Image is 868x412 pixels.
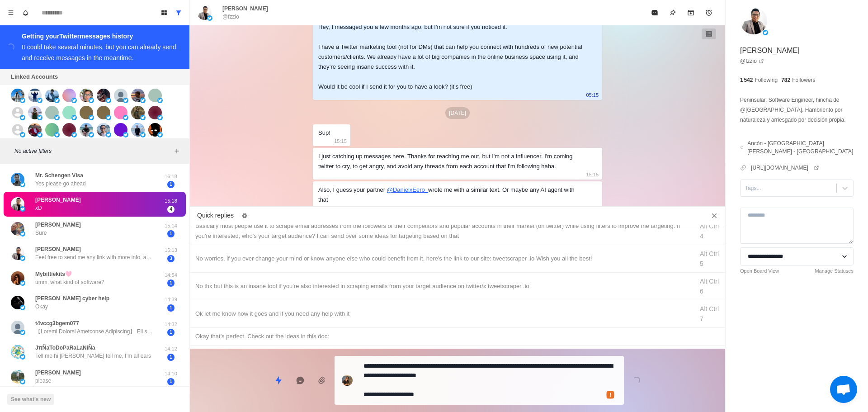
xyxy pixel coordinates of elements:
[131,89,145,102] img: picture
[707,208,722,223] button: Close quick replies
[35,352,151,360] p: Tell me hi [PERSON_NAME] tell me, I’m all ears
[114,89,127,102] img: picture
[148,123,162,137] img: picture
[131,106,145,119] img: picture
[140,98,146,103] img: picture
[62,106,76,119] img: picture
[700,221,720,241] div: Alt Ctrl 4
[35,180,86,188] p: Yes please go ahead
[664,4,682,22] button: Pin
[167,206,175,213] span: 4
[207,15,212,21] img: picture
[20,98,25,103] img: picture
[35,245,81,253] p: [PERSON_NAME]
[740,7,767,34] img: picture
[20,256,25,261] img: picture
[123,115,128,120] img: picture
[22,43,176,62] div: It could take several minutes, but you can already send and receive messages in the meantime.
[35,221,81,229] p: [PERSON_NAME]
[167,354,175,361] span: 1
[167,255,175,262] span: 3
[106,115,111,120] img: picture
[171,146,182,156] button: Add filters
[140,132,146,137] img: picture
[4,5,18,20] button: Menu
[195,309,688,319] div: Ok let me know how it goes and if you need any help with it
[89,132,94,137] img: picture
[80,123,93,137] img: picture
[682,4,700,22] button: Archive
[160,173,182,180] p: 16:18
[148,89,162,102] img: picture
[318,22,582,92] div: Hey, I messaged you a few months ago, but I'm not sure if you noticed it. I have a Twitter market...
[195,221,688,241] div: Basically most people use it to scrape email addresses from the followers of their competitors an...
[586,170,599,180] p: 15:15
[123,98,128,103] img: picture
[28,123,42,137] img: picture
[7,394,54,405] button: See what's new
[71,132,77,137] img: picture
[160,222,182,230] p: 15:14
[80,89,93,102] img: picture
[160,370,182,378] p: 14:10
[35,327,153,336] p: 【Loremi Dolorsi Ametconse Adipiscing】 Eli seddoe tempor incididunt utlaboree, dolo ma aliq e admi...
[106,98,111,103] img: picture
[195,281,688,291] div: No thx but this is an insane tool if you're also interested in scraping emails from your target a...
[37,98,42,103] img: picture
[35,229,47,237] p: Sure
[11,345,24,359] img: picture
[740,76,753,84] p: 1 542
[37,115,42,120] img: picture
[167,378,175,385] span: 1
[20,305,25,310] img: picture
[20,115,25,120] img: picture
[222,13,239,21] p: @fzzio
[22,31,179,42] div: Getting your Twitter messages history
[20,354,25,360] img: picture
[35,270,72,278] p: Mybittiekits🩷
[700,4,718,22] button: Add reminder
[763,30,768,35] img: picture
[11,246,24,260] img: picture
[157,132,163,137] img: picture
[195,331,720,341] div: Okay that's perfect. Check out the ideas in this doc:
[197,211,234,220] p: Quick replies
[291,371,309,389] button: Reply with AI
[35,253,153,261] p: Feel free to send me any link with more info, also I'm curious a lot. Haha
[97,123,110,137] img: picture
[80,106,93,119] img: picture
[20,132,25,137] img: picture
[269,371,288,389] button: Quick replies
[11,197,24,211] img: picture
[747,139,854,156] p: Ancón - [GEOGRAPHIC_DATA][PERSON_NAME] - [GEOGRAPHIC_DATA]
[71,98,77,103] img: picture
[11,321,24,334] img: picture
[20,379,25,384] img: picture
[35,171,83,180] p: Mr. Schengen Visa
[35,344,95,352] p: JπÑaToDoPaRaLaNiÑa
[62,89,76,102] img: picture
[37,132,42,137] img: picture
[700,304,720,324] div: Alt Ctrl 7
[318,185,582,205] div: Also, I guess your partner wrote me with a similar text. Or maybe any AI agent with that
[700,276,720,296] div: Alt Ctrl 6
[157,5,171,20] button: Board View
[28,89,42,102] img: picture
[54,98,60,103] img: picture
[45,89,59,102] img: picture
[45,123,59,137] img: picture
[167,329,175,336] span: 1
[131,123,145,137] img: picture
[20,182,25,187] img: picture
[89,98,94,103] img: picture
[148,106,162,119] img: picture
[11,173,24,186] img: picture
[20,330,25,335] img: picture
[45,106,59,119] img: picture
[35,377,51,385] p: please
[792,76,815,84] p: Followers
[35,303,48,311] p: Okay
[171,5,186,20] button: Show all conversations
[62,123,76,137] img: picture
[20,206,25,212] img: picture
